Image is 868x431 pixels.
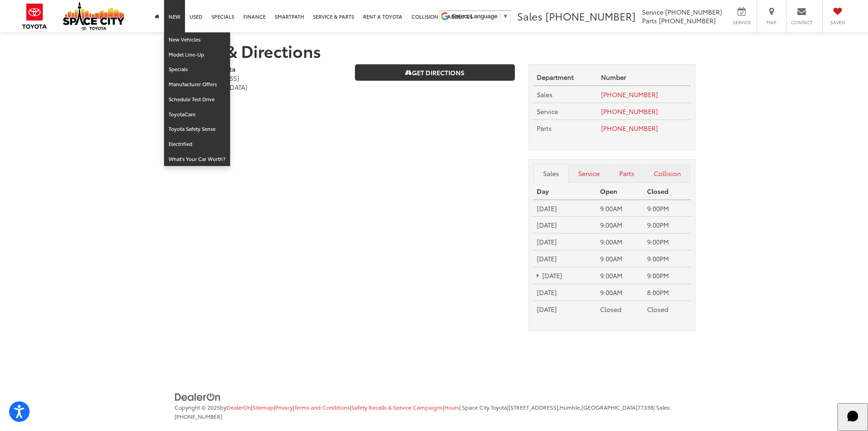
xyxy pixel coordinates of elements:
[274,403,293,411] span: |
[175,392,221,402] img: DealerOn
[459,403,507,411] span: | Space City Toyota
[533,284,596,301] td: [DATE]
[164,77,230,92] a: Manufacturer Offers
[610,164,644,183] a: Parts
[175,412,222,420] span: [PHONE_NUMBER]
[164,32,230,47] a: New Vehicles
[533,301,596,317] td: [DATE]
[164,92,230,107] a: Schedule Test Drive
[164,137,230,152] a: Electrified
[827,19,847,26] span: Saved
[537,187,549,196] strong: Day
[643,267,691,284] td: 9:00PM
[642,7,663,16] span: Service
[533,234,596,250] td: [DATE]
[355,64,515,81] a: Get Directions on Google Maps
[443,403,459,411] span: |
[175,403,220,411] span: Copyright © 2025
[452,13,498,20] span: Select Language
[643,301,691,317] td: Closed
[665,7,722,16] span: [PHONE_NUMBER]
[517,9,543,23] span: Sales
[600,187,617,196] strong: Open
[659,16,716,25] span: [PHONE_NUMBER]
[791,19,812,26] span: Contact
[251,403,274,411] span: |
[642,16,657,25] span: Parts
[537,90,553,99] span: Sales
[164,122,230,137] a: Toyota Safety Sense
[643,284,691,301] td: 8:00PM
[731,19,752,26] span: Service
[569,164,610,183] a: Service
[596,234,644,250] td: 9:00AM
[181,108,515,345] iframe: Google Map
[643,217,691,234] td: 9:00PM
[164,62,230,77] a: Specials
[647,187,668,196] strong: Closed
[601,90,658,99] a: [PHONE_NUMBER]
[500,13,500,20] span: ​
[533,164,569,183] a: Sales
[596,217,644,234] td: 9:00AM
[643,234,691,250] td: 9:00PM
[560,403,581,411] span: Humble,
[643,200,691,217] td: 9:00PM
[643,250,691,267] td: 9:00PM
[596,200,644,217] td: 9:00AM
[275,403,293,411] a: Privacy
[537,107,558,116] span: Service
[252,403,274,411] a: Sitemap
[533,267,596,284] td: [DATE]
[545,9,636,23] span: [PHONE_NUMBER]
[175,42,694,60] h1: Hours & Directions
[351,403,443,411] a: Safety Recalls & Service Campaigns, Opens in a new tab
[533,250,596,267] td: [DATE]
[537,124,552,133] span: Parts
[452,13,508,20] a: Select Language​
[164,152,230,166] a: What's Your Car Worth?
[533,217,596,234] td: [DATE]
[503,13,508,20] span: ▼
[164,47,230,62] a: Model Line-Up
[601,107,658,116] a: [PHONE_NUMBER]
[761,19,781,26] span: Map
[350,403,443,411] span: |
[175,392,221,401] a: DealerOn
[596,301,644,317] td: Closed
[841,405,865,428] svg: Start Chat
[596,250,644,267] td: 9:00AM
[294,403,350,411] a: Terms and Conditions
[220,403,251,411] span: by
[533,69,597,86] th: Department
[533,200,596,217] td: [DATE]
[644,164,691,183] a: Collision
[226,403,251,411] a: DealerOn Home Page
[63,2,124,30] img: Space City Toyota
[444,403,459,411] a: Hours
[597,69,691,86] th: Number
[508,403,560,411] span: [STREET_ADDRESS],
[596,267,644,284] td: 9:00AM
[164,107,230,122] a: ToyotaCare
[581,403,637,411] span: [GEOGRAPHIC_DATA]
[507,403,653,411] span: |
[637,403,653,411] span: 77338
[601,124,658,133] a: [PHONE_NUMBER]
[596,284,644,301] td: 9:00AM
[293,403,350,411] span: |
